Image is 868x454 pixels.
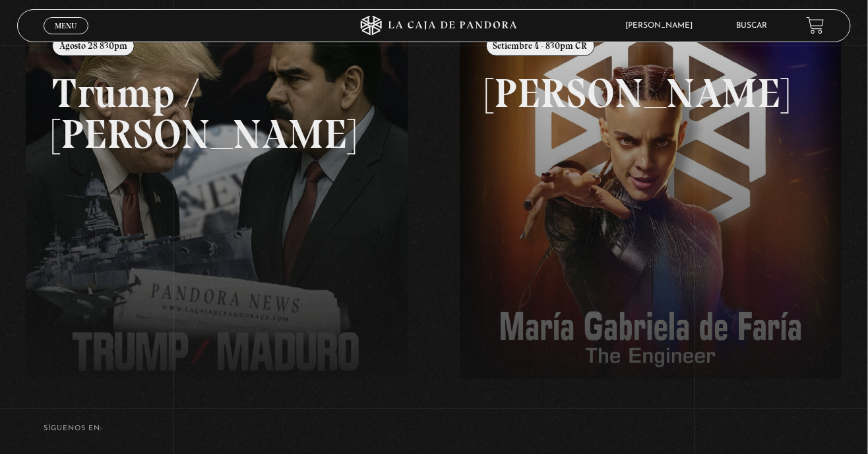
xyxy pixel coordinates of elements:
span: Menu [55,22,77,30]
a: View your shopping cart [807,16,824,34]
span: [PERSON_NAME] [619,22,706,30]
a: Buscar [736,22,767,30]
span: Cerrar [51,33,82,42]
h4: SÍguenos en: [44,425,824,432]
